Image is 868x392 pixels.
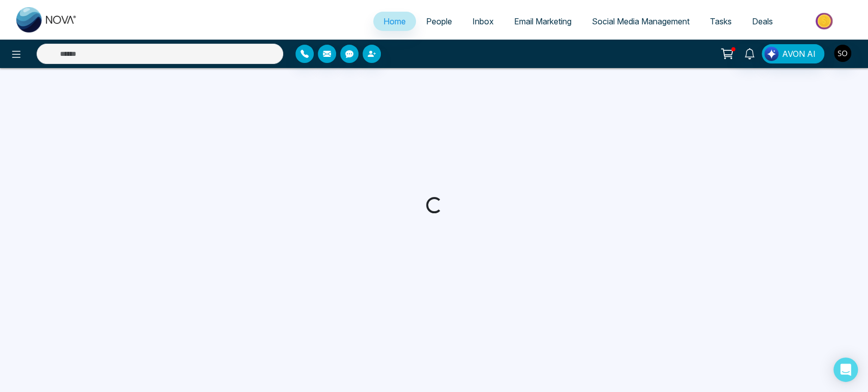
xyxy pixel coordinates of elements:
[834,45,851,62] img: User Avatar
[504,12,582,31] a: Email Marketing
[782,48,816,60] span: AVON AI
[472,16,494,26] span: Inbox
[582,12,700,31] a: Social Media Management
[373,12,416,31] a: Home
[416,12,462,31] a: People
[462,12,504,31] a: Inbox
[700,12,742,31] a: Tasks
[788,10,862,32] img: Market-place.gif
[833,357,858,382] div: Open Intercom Messenger
[742,12,783,31] a: Deals
[710,16,732,26] span: Tasks
[752,16,773,26] span: Deals
[426,16,452,26] span: People
[592,16,690,26] span: Social Media Management
[514,16,572,26] span: Email Marketing
[383,16,406,26] span: Home
[762,44,824,63] button: AVON AI
[764,47,779,61] img: Lead Flow
[16,7,77,32] img: Nova CRM Logo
